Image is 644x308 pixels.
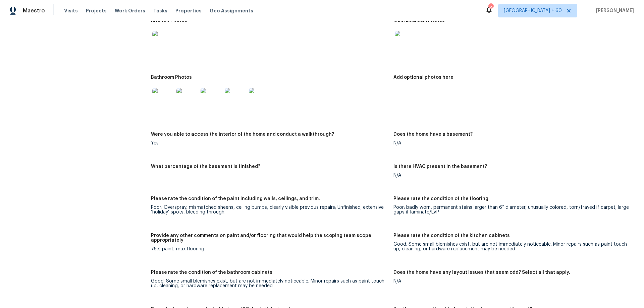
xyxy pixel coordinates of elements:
span: [PERSON_NAME] [593,7,634,14]
h5: Please rate the condition of the paint including walls, ceilings, and trim. [151,196,320,201]
span: Visits [64,7,78,14]
h5: Please rate the condition of the bathroom cabinets [151,270,272,275]
span: Tasks [153,8,167,13]
div: Poor: badly worn, permanent stains larger than 6” diameter, unusually colored, torn/frayed if car... [393,205,631,214]
span: Work Orders [115,7,145,14]
h5: Please rate the condition of the flooring [393,196,488,201]
span: Projects [86,7,107,14]
h5: What percentage of the basement is finished? [151,164,260,169]
div: Poor: Overspray, mismatched sheens, ceiling bumps, clearly visible previous repairs; Unfinished; ... [151,205,388,214]
h5: Please rate the condition of the kitchen cabinets [393,233,510,238]
div: Yes [151,141,388,145]
div: 659 [488,4,493,11]
div: N/A [393,141,631,145]
span: Geo Assignments [210,7,253,14]
h5: Add optional photos here [393,75,453,80]
h5: Bathroom Photos [151,75,192,80]
h5: Were you able to access the interior of the home and conduct a walkthrough? [151,132,334,137]
h5: Is there HVAC present in the basement? [393,164,487,169]
span: Properties [175,7,202,14]
div: N/A [393,279,631,284]
div: N/A [393,173,631,178]
span: Maestro [23,7,45,14]
div: Good: Some small blemishes exist, but are not immediately noticeable. Minor repairs such as paint... [151,279,388,288]
div: Good: Some small blemishes exist, but are not immediately noticeable. Minor repairs such as paint... [393,242,631,251]
h5: Provide any other comments on paint and/or flooring that would help the scoping team scope approp... [151,233,388,243]
div: 75% paint, max flooring [151,247,388,251]
span: [GEOGRAPHIC_DATA] + 60 [504,7,562,14]
h5: Does the home have any layout issues that seem odd? Select all that apply. [393,270,570,275]
h5: Does the home have a basement? [393,132,473,137]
